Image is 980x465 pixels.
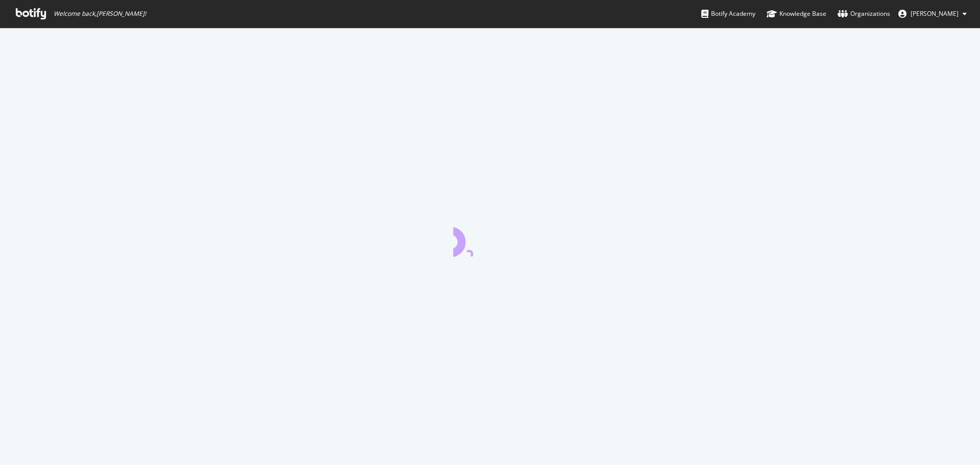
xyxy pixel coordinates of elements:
div: Organizations [838,9,890,19]
span: Welcome back, [PERSON_NAME] ! [54,10,146,18]
button: [PERSON_NAME] [890,6,975,22]
span: Michael Kim [911,9,959,18]
div: Botify Academy [701,9,755,19]
div: Knowledge Base [767,9,826,19]
div: animation [453,220,527,257]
